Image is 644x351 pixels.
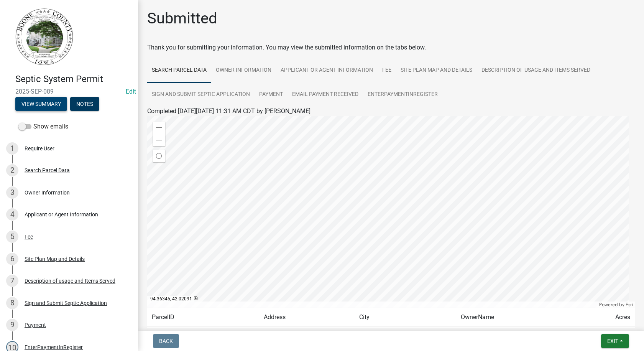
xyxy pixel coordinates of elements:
[126,88,136,95] a: Edit
[6,231,18,243] div: 5
[15,88,123,95] span: 2025-SEP-089
[211,58,276,83] a: Owner Information
[15,74,132,85] h4: Septic System Permit
[147,58,211,83] a: Search Parcel Data
[6,297,18,309] div: 8
[597,302,635,308] div: Powered by
[25,300,107,306] div: Sign and Submit Septic Application
[590,308,635,327] td: Acres
[259,327,355,346] td: 1034 156TH ST
[126,88,136,95] wm-modal-confirm: Edit Application Number
[287,82,363,107] a: Email Payment Received
[25,322,46,328] div: Payment
[70,101,99,107] wm-modal-confirm: Notes
[6,142,18,155] div: 1
[25,146,54,151] div: Require User
[6,208,18,221] div: 4
[15,101,67,107] wm-modal-confirm: Summary
[363,82,442,107] a: EnterPaymentInRegister
[477,58,595,83] a: Description of usage and Items Served
[6,275,18,287] div: 7
[147,43,635,52] div: Thank you for submitting your information. You may view the submitted information on the tabs below.
[6,186,18,199] div: 3
[15,97,67,111] button: View Summary
[626,302,633,307] a: Esri
[147,308,259,327] td: ParcelID
[355,308,456,327] td: City
[147,82,255,107] a: Sign and Submit Septic Application
[153,134,165,146] div: Zoom out
[153,150,165,162] div: Find my location
[25,212,98,217] div: Applicant or Agent Information
[25,256,85,262] div: Site Plan Map and Details
[456,308,590,327] td: OwnerName
[259,308,355,327] td: Address
[18,122,68,131] label: Show emails
[25,344,83,350] div: EnterPaymentInRegister
[378,58,396,83] a: Fee
[147,107,310,115] span: Completed [DATE][DATE] 11:31 AM CDT by [PERSON_NAME]
[153,122,165,134] div: Zoom in
[396,58,477,83] a: Site Plan Map and Details
[607,338,618,344] span: Exit
[6,253,18,265] div: 6
[25,168,70,173] div: Search Parcel Data
[147,9,217,28] h1: Submitted
[601,334,629,348] button: Exit
[456,327,590,346] td: [PERSON_NAME] (DED)
[25,190,70,195] div: Owner Information
[25,234,33,239] div: Fee
[6,319,18,331] div: 9
[25,278,115,283] div: Description of usage and Items Served
[153,334,179,348] button: Back
[355,327,456,346] td: [PERSON_NAME]
[147,327,259,346] td: 088527353184057
[15,8,74,66] img: Boone County, Iowa
[276,58,378,83] a: Applicant or Agent Information
[70,97,99,111] button: Notes
[590,327,635,346] td: 0.000
[255,82,287,107] a: Payment
[6,164,18,176] div: 2
[159,338,173,344] span: Back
